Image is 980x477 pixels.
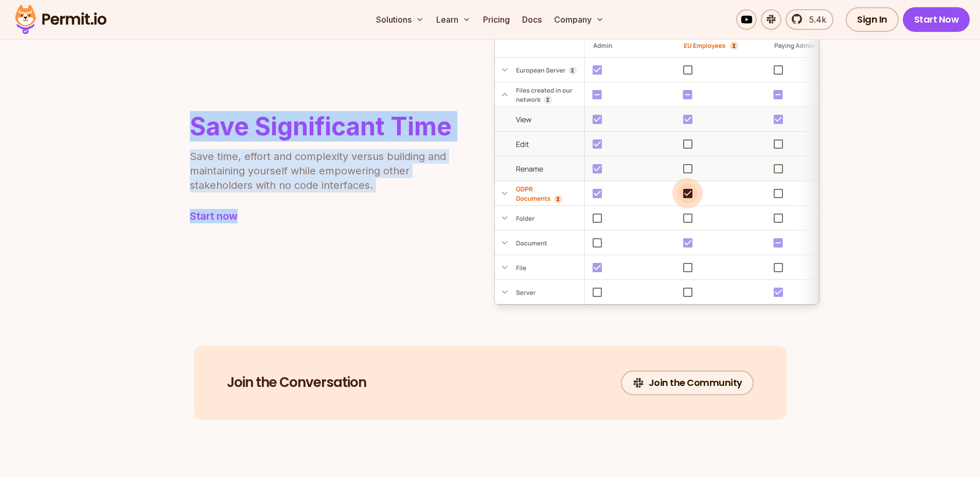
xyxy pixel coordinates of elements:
h2: Join the Conversation [227,374,366,392]
a: Start Now [903,7,970,32]
button: Company [550,9,608,30]
a: Docs [518,9,546,30]
img: Permit logo [10,2,111,37]
button: Solutions [372,9,428,30]
a: 5.4k [786,9,833,30]
a: Pricing [479,9,514,30]
p: Save time, effort and complexity versus building and maintaining yourself while empowering other ... [190,149,450,192]
a: Join the Community [621,370,754,395]
h2: Save Significant Time [190,114,452,139]
button: Learn [432,9,475,30]
span: 5.4k [803,13,826,26]
a: Start now [190,209,452,223]
a: Sign In [846,7,899,32]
